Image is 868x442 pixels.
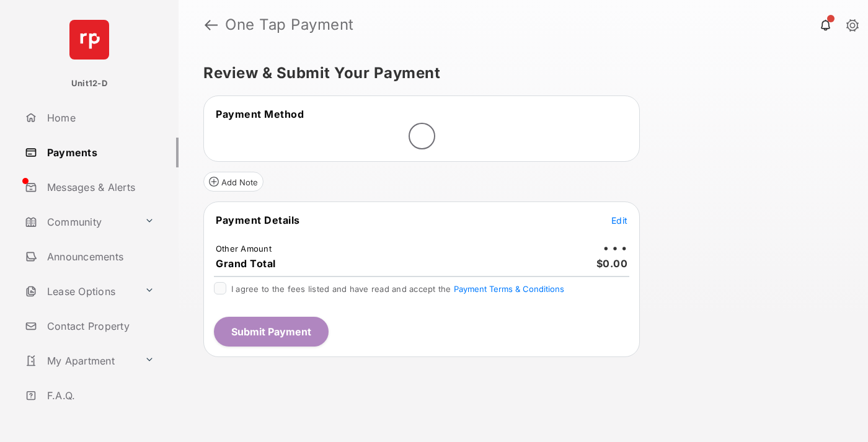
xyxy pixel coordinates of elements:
[596,257,628,270] span: $0.00
[214,317,329,347] button: Submit Payment
[454,284,564,294] button: I agree to the fees listed and have read and accept the
[611,215,627,226] span: Edit
[216,257,276,270] span: Grand Total
[203,66,833,81] h5: Review & Submit Your Payment
[203,172,263,192] button: Add Note
[611,214,627,226] button: Edit
[216,214,300,226] span: Payment Details
[20,311,179,341] a: Contact Property
[71,77,107,90] p: Unit12-D
[20,103,179,133] a: Home
[215,243,272,254] td: Other Amount
[69,20,109,60] img: svg+xml;base64,PHN2ZyB4bWxucz0iaHR0cDovL3d3dy53My5vcmcvMjAwMC9zdmciIHdpZHRoPSI2NCIgaGVpZ2h0PSI2NC...
[225,17,354,32] strong: One Tap Payment
[20,276,139,306] a: Lease Options
[20,346,139,376] a: My Apartment
[231,284,564,294] span: I agree to the fees listed and have read and accept the
[20,207,139,237] a: Community
[20,138,179,167] a: Payments
[20,381,179,410] a: F.A.Q.
[216,108,304,120] span: Payment Method
[20,242,179,272] a: Announcements
[20,172,179,202] a: Messages & Alerts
